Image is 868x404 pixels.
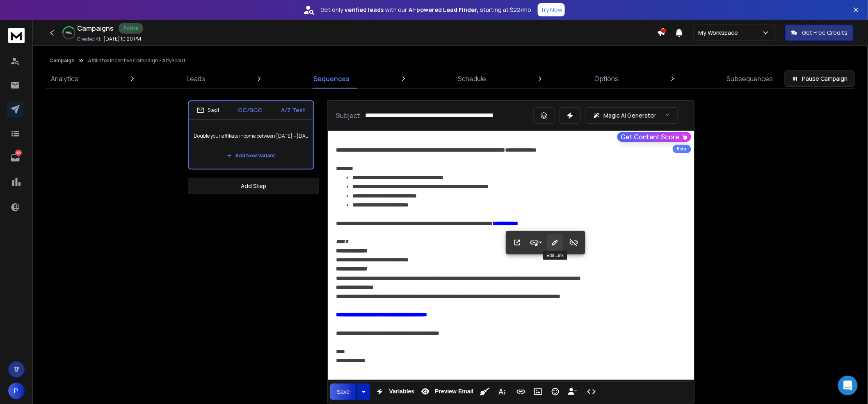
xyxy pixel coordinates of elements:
p: Get Free Credits [802,29,848,37]
p: Created At: [77,36,102,43]
button: Get Content Score [617,132,691,142]
a: Subsequences [722,69,778,89]
p: Subsequences [727,74,773,84]
button: Insert Unsubscribe Link [565,384,580,400]
p: [DATE] 10:20 PM [103,36,141,42]
div: Beta [673,145,691,153]
p: 156 [15,150,22,156]
a: Schedule [453,69,491,89]
button: Insert Image (⌘P) [530,384,546,400]
button: Preview Email [418,384,475,400]
p: Leads [187,74,205,84]
span: Preview Email [433,388,475,395]
button: Get Free Credits [785,25,854,41]
button: P [8,383,25,399]
p: Get only with our starting at $22/mo [320,6,531,14]
a: Options [589,69,624,89]
button: Campaign [49,57,75,64]
p: Affiliates Incentive Campaign - AffyScout [88,57,185,64]
strong: AI-powered Lead Finder, [409,6,478,14]
div: Active [119,23,143,34]
p: 39 % [66,30,72,35]
button: Insert Link (⌘K) [513,384,529,400]
button: Code View [584,384,599,400]
a: Analytics [46,69,83,89]
p: My Workspace [699,29,742,37]
p: Try Now [540,6,562,14]
p: Double your affiliate income between [DATE] – [DATE] [194,125,308,148]
button: Clean HTML [477,384,493,400]
button: Open Link [509,234,525,251]
button: Save [330,384,356,400]
li: Step1CC/BCCA/Z TestDouble your affiliate income between [DATE] – [DATE]Add New Variant [188,100,314,170]
a: Leads [182,69,210,89]
div: Open Intercom Messenger [838,376,858,395]
a: Sequences [308,69,354,89]
strong: verified leads [345,6,384,14]
p: Magic AI Generator [603,111,656,120]
p: Analytics [51,74,78,84]
button: Add New Variant [220,148,282,164]
p: Schedule [458,74,486,84]
button: Pause Campaign [785,70,855,87]
button: Add Step [188,178,319,194]
button: Emoticons [548,384,563,400]
p: Subject: [336,111,362,120]
button: Try Now [538,3,565,16]
div: Edit Link [543,251,567,260]
h1: Campaigns [77,23,114,33]
span: Variables [388,388,416,395]
p: Options [594,74,619,84]
p: A/Z Test [281,106,305,114]
div: Step 1 [197,107,219,114]
button: Variables [372,384,416,400]
button: More Text [494,384,510,400]
a: 156 [7,150,23,166]
img: logo [8,28,25,43]
p: CC/BCC [238,106,262,114]
button: Magic AI Generator [586,107,678,124]
p: Sequences [313,74,349,84]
